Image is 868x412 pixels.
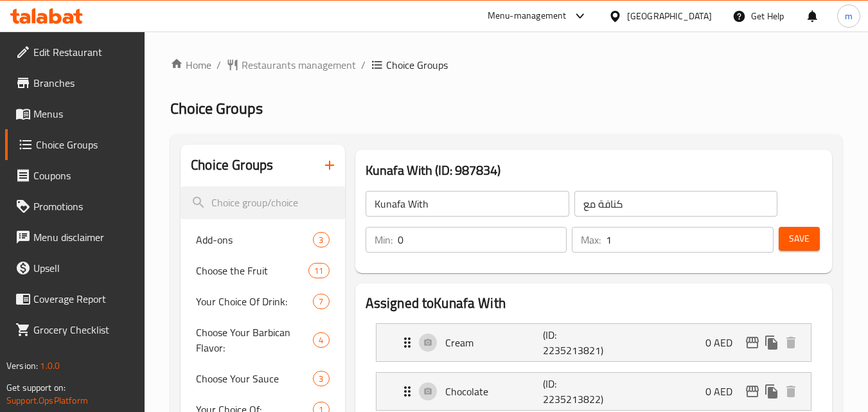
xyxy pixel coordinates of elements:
[845,9,853,23] span: m
[5,98,145,129] a: Menus
[581,232,601,247] p: Max:
[314,234,328,246] span: 3
[5,222,145,253] a: Menu disclaimer
[366,160,822,181] h3: Kunafa With (ID: 987834)
[5,37,145,67] a: Edit Restaurant
[309,265,328,277] span: 11
[366,318,822,367] li: Expand
[170,94,263,123] span: Choice Groups
[445,384,544,399] p: Chocolate
[36,137,135,152] span: Choice Groups
[6,357,38,374] span: Version:
[181,286,344,317] div: Your Choice Of Drink:7
[242,57,356,73] span: Restaurants management
[217,57,221,73] li: /
[196,232,313,247] span: Add-ons
[196,325,313,355] span: Choose Your Barbican Flavor:
[314,334,328,346] span: 4
[361,57,366,73] li: /
[543,376,608,407] p: (ID: 2235213822)
[313,232,329,247] div: Choices
[375,232,393,247] p: Min:
[445,335,544,350] p: Cream
[386,57,448,73] span: Choice Groups
[314,296,328,308] span: 7
[5,283,145,314] a: Coverage Report
[5,253,145,283] a: Upsell
[5,191,145,222] a: Promotions
[308,263,329,278] div: Choices
[543,327,608,358] p: (ID: 2235213821)
[781,382,801,401] button: delete
[33,44,135,60] span: Edit Restaurant
[40,357,60,374] span: 1.0.0
[313,371,329,386] div: Choices
[313,294,329,309] div: Choices
[33,199,135,214] span: Promotions
[33,291,135,307] span: Coverage Report
[781,333,801,352] button: delete
[170,57,211,73] a: Home
[33,168,135,183] span: Coupons
[181,224,344,255] div: Add-ons3
[191,156,273,175] h2: Choice Groups
[181,255,344,286] div: Choose the Fruit11
[33,322,135,337] span: Grocery Checklist
[789,231,810,247] span: Save
[196,294,313,309] span: Your Choice Of Drink:
[705,384,743,399] p: 0 AED
[33,260,135,276] span: Upsell
[779,227,820,251] button: Save
[5,314,145,345] a: Grocery Checklist
[314,373,328,385] span: 3
[170,57,842,73] nav: breadcrumb
[705,335,743,350] p: 0 AED
[743,382,762,401] button: edit
[762,333,781,352] button: duplicate
[488,8,567,24] div: Menu-management
[33,106,135,121] span: Menus
[181,363,344,394] div: Choose Your Sauce3
[33,229,135,245] span: Menu disclaimer
[376,373,811,410] div: Expand
[5,129,145,160] a: Choice Groups
[181,317,344,363] div: Choose Your Barbican Flavor:4
[33,75,135,91] span: Branches
[366,294,822,313] h2: Assigned to Kunafa With
[376,324,811,361] div: Expand
[181,186,344,219] input: search
[6,379,66,396] span: Get support on:
[5,160,145,191] a: Coupons
[226,57,356,73] a: Restaurants management
[762,382,781,401] button: duplicate
[743,333,762,352] button: edit
[627,9,712,23] div: [GEOGRAPHIC_DATA]
[6,392,88,409] a: Support.OpsPlatform
[313,332,329,348] div: Choices
[196,263,308,278] span: Choose the Fruit
[196,371,313,386] span: Choose Your Sauce
[5,67,145,98] a: Branches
